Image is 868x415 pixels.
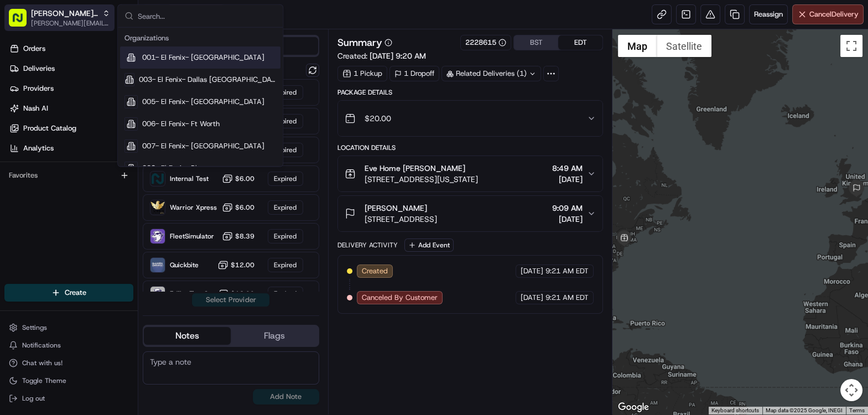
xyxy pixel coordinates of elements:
span: Quickbite [170,261,199,269]
span: 9:09 AM [552,203,583,214]
div: 1 Pickup [337,66,387,81]
span: FleetSimulator [170,232,214,241]
span: 8:49 AM [552,163,583,174]
span: [DATE] [552,214,583,225]
button: 2228615 [465,38,506,48]
img: Warrior Xpress [150,200,165,215]
button: Toggle Theme [4,373,133,388]
button: Map camera controls [840,379,862,401]
span: Created [362,266,388,276]
div: Expired [268,287,303,301]
button: Show satellite imagery [657,35,711,57]
span: $8.39 [235,232,254,241]
p: Welcome 👋 [11,44,201,61]
button: Eve Home [PERSON_NAME][STREET_ADDRESS][US_STATE]8:49 AM[DATE] [338,156,602,191]
img: Nash [11,11,33,33]
span: [DATE] [552,174,583,185]
span: Warrior Xpress [170,203,217,212]
div: Expired [268,200,303,215]
a: 💻API Documentation [89,242,182,262]
span: 007- El Fenix- [GEOGRAPHIC_DATA] [142,141,264,151]
button: CancelDelivery [792,4,864,24]
div: 💻 [93,248,102,257]
span: [DATE] [521,266,543,276]
span: [PERSON_NAME] Org [31,8,98,19]
button: Keyboard shortcuts [711,407,759,414]
img: FleetSimulator [150,229,165,243]
span: 006- El Fenix- Ft Worth [142,119,220,129]
a: Orders [4,40,138,58]
button: Flags [231,327,318,345]
span: Knowledge Base [22,247,85,258]
button: Log out [4,391,133,406]
img: 1738778727109-b901c2ba-d612-49f7-a14d-d897ce62d23f [23,105,43,125]
a: Product Catalog [4,120,138,137]
div: We're available if you need us! [50,116,152,125]
span: 001- El Fenix- [GEOGRAPHIC_DATA] [142,53,264,63]
button: Show street map [618,35,657,57]
img: 1736555255976-a54dd68f-1ca7-489b-9aae-adbdc363a1c4 [22,172,31,180]
button: BST [514,35,558,50]
span: $12.00 [231,261,254,269]
button: Settings [4,320,133,335]
div: Suggestions [118,28,283,167]
span: Analytics [23,143,54,153]
span: FailingFleetSimulator [170,289,213,298]
span: 9:21 AM EDT [545,293,589,303]
div: Past conversations [11,143,71,152]
span: [STREET_ADDRESS] [365,214,437,225]
span: API Documentation [105,247,178,258]
button: $12.00 [217,288,254,299]
span: 9:21 AM EDT [545,266,589,276]
span: Log out [22,394,45,403]
button: Toggle fullscreen view [840,35,862,57]
img: 1736555255976-a54dd68f-1ca7-489b-9aae-adbdc363a1c4 [22,201,31,210]
span: Providers [23,84,54,94]
button: Chat with us! [4,355,133,371]
button: Notifications [4,338,133,353]
button: $8.39 [222,231,254,242]
button: Create [4,284,133,302]
div: Expired [268,143,303,157]
span: Nash AI [23,103,48,113]
span: Toggle Theme [22,376,66,385]
div: Organizations [120,30,280,46]
div: Expired [268,258,303,272]
button: $6.00 [222,173,254,184]
span: Eve Home [PERSON_NAME] [365,163,465,174]
div: Related Deliveries (1) [441,66,541,81]
span: 008- El Fenix- Plano [142,163,209,173]
span: Internal Test [170,174,209,183]
input: Search... [138,5,276,27]
div: Expired [268,229,303,243]
span: [DATE] [521,293,543,303]
div: Expired [268,172,303,186]
span: Canceled By Customer [362,293,438,303]
a: Powered byPylon [78,273,134,282]
span: 003- El Fenix- Dallas [GEOGRAPHIC_DATA][PERSON_NAME] [139,75,276,85]
span: [STREET_ADDRESS][US_STATE] [365,174,478,185]
span: [PERSON_NAME] [34,171,90,180]
span: Settings [22,323,47,332]
button: [PERSON_NAME][EMAIL_ADDRESS][DOMAIN_NAME] [31,19,110,28]
span: Chat with us! [22,359,63,367]
button: See all [171,141,201,154]
span: Product Catalog [23,123,76,133]
img: Google [615,400,652,414]
input: Clear [29,71,183,82]
span: Cancel Delivery [809,9,859,19]
span: [PERSON_NAME] [34,201,90,210]
img: FailingFleetSimulator [150,287,165,301]
div: Package Details [337,88,603,97]
button: $20.00 [338,101,602,136]
button: EDT [558,35,602,50]
div: Location Details [337,143,603,152]
a: Deliveries [4,60,138,77]
button: Reassign [749,4,788,24]
span: Create [65,288,86,298]
a: Nash AI [4,100,138,117]
img: Charles Folsom [11,190,29,208]
img: 1736555255976-a54dd68f-1ca7-489b-9aae-adbdc363a1c4 [11,105,31,125]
